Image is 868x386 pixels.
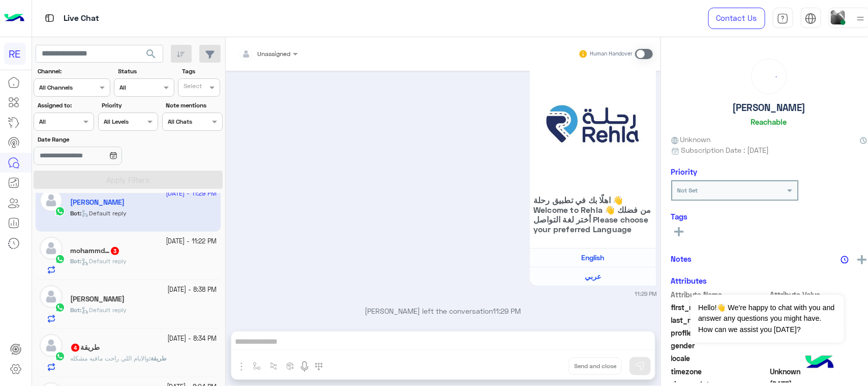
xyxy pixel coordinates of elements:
[38,67,109,76] label: Channel:
[671,167,698,176] h6: Priority
[805,13,817,24] img: tab
[732,102,805,114] h5: [PERSON_NAME]
[671,254,692,263] h6: Notes
[770,340,867,351] span: null
[708,8,765,29] a: Contact Us
[671,289,768,300] span: Attribute Name
[671,134,711,145] span: Unknown
[777,13,789,24] img: tab
[770,366,867,377] span: Unknown
[770,353,867,364] span: null
[151,354,167,362] span: طريقة
[55,254,65,264] img: WhatsApp
[38,135,157,144] label: Date Range
[118,67,173,76] label: Status
[671,276,707,285] h6: Attributes
[55,351,65,362] img: WhatsApp
[70,343,100,352] h5: طريقة
[40,334,63,357] img: defaultAdmin.png
[70,257,81,265] b: :
[55,302,65,313] img: WhatsApp
[671,302,768,313] span: first_name
[38,101,93,110] label: Assigned to:
[71,344,79,352] span: 4
[841,256,849,264] img: notes
[229,306,656,316] p: [PERSON_NAME] left the conversation
[166,237,217,246] small: [DATE] - 11:22 PM
[635,290,656,298] small: 11:29 PM
[582,253,605,262] span: English
[4,8,24,29] img: Logo
[671,212,867,221] h6: Tags
[70,257,80,265] span: Bot
[145,48,157,60] span: search
[139,45,164,67] button: search
[671,327,768,338] span: profile_pic
[70,295,125,304] h5: مالك الرويلي
[81,257,127,265] span: Default reply
[40,285,63,308] img: defaultAdmin.png
[149,354,167,362] b: :
[751,117,787,126] h6: Reachable
[671,340,768,351] span: gender
[167,285,217,295] small: [DATE] - 8:38 PM
[677,186,698,194] b: Not Set
[182,81,202,93] div: Select
[167,334,217,344] small: [DATE] - 8:34 PM
[102,101,157,110] label: Priority
[671,353,768,364] span: locale
[590,50,633,58] small: Human Handover
[533,195,652,234] span: اهلًا بك في تطبيق رحلة 👋 Welcome to Rehla 👋 من فضلك أختر لغة التواصل Please choose your preferred...
[585,272,601,281] span: عربي
[802,345,837,381] img: hulul-logo.png
[773,8,793,29] a: tab
[4,43,26,65] div: RE
[81,306,127,314] span: Default reply
[40,237,63,260] img: defaultAdmin.png
[64,12,99,25] p: Live Chat
[568,357,622,375] button: Send and close
[34,171,223,189] button: Apply Filters
[754,62,784,91] div: loading...
[257,50,290,58] span: Unassigned
[70,354,149,362] span: والايام اللي راحت مافيه مشكله
[854,12,867,25] img: profile
[493,307,521,315] span: 11:29 PM
[182,67,221,76] label: Tags
[43,12,56,24] img: tab
[166,101,221,110] label: Note mentions
[681,145,769,155] span: Subscription Date : [DATE]
[691,295,844,343] span: Hello!👋 We're happy to chat with you and answer any questions you might have. How can we assist y...
[671,366,768,377] span: timezone
[857,255,866,264] img: add
[111,247,119,255] span: 3
[831,10,845,24] img: userImage
[70,306,81,314] b: :
[70,246,120,255] h5: mohammd…
[533,65,652,184] img: 88.jpg
[671,315,768,325] span: last_name
[70,306,80,314] span: Bot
